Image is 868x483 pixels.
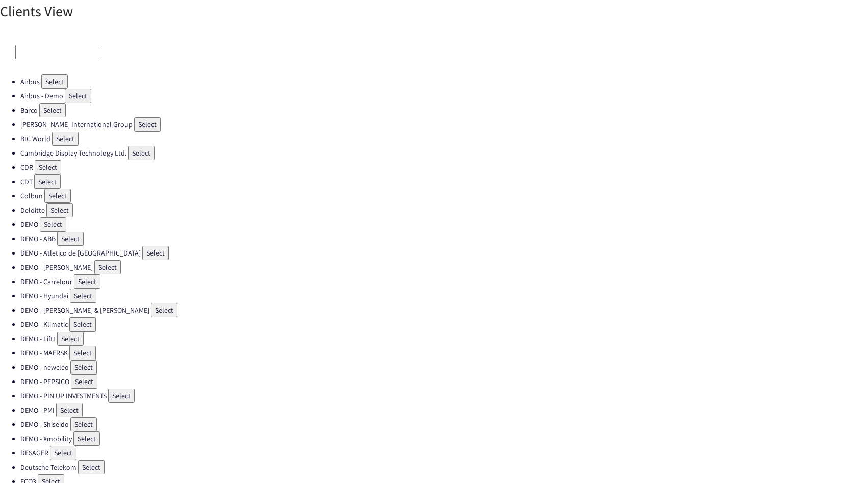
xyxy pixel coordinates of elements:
li: DEMO - [PERSON_NAME] & [PERSON_NAME] [20,303,868,317]
li: DEMO - Shiseido [20,417,868,431]
button: Select [151,303,177,317]
li: DEMO - PIN UP INVESTMENTS [20,389,868,403]
button: Select [108,389,135,403]
button: Select [69,346,96,360]
li: DEMO - newcleo [20,360,868,374]
li: DEMO - MAERSK [20,346,868,360]
li: DEMO - PMI [20,403,868,417]
button: Select [78,460,105,474]
li: DEMO - Atletico de [GEOGRAPHIC_DATA] [20,246,868,260]
button: Select [74,274,100,289]
button: Select [57,332,84,346]
button: Select [70,360,97,374]
li: Barco [20,103,868,117]
li: DESAGER [20,446,868,460]
li: Airbus - Demo [20,89,868,103]
li: DEMO - PEPSICO [20,374,868,389]
li: Deutsche Telekom [20,460,868,474]
li: CDR [20,160,868,174]
li: DEMO - Liftt [20,332,868,346]
li: DEMO - Hyundai [20,289,868,303]
button: Select [41,74,68,89]
button: Select [57,232,84,246]
button: Select [35,160,61,174]
button: Select [40,217,66,232]
button: Select [70,417,97,431]
button: Select [34,174,61,189]
li: DEMO - Klimatic [20,317,868,332]
button: Select [73,431,100,446]
li: DEMO - ABB [20,232,868,246]
iframe: Chat Widget [817,434,868,483]
button: Select [70,289,96,303]
button: Select [52,132,79,146]
button: Select [44,189,71,203]
li: CDT [20,174,868,189]
button: Select [134,117,161,132]
li: Cambridge Display Technology Ltd. [20,146,868,160]
button: Select [69,317,96,332]
button: Select [39,103,66,117]
button: Select [56,403,83,417]
li: Colbun [20,189,868,203]
li: DEMO - [PERSON_NAME] [20,260,868,274]
li: DEMO - Xmobility [20,431,868,446]
li: BIC World [20,132,868,146]
button: Select [50,446,76,460]
li: DEMO [20,217,868,232]
li: [PERSON_NAME] International Group [20,117,868,132]
button: Select [142,246,169,260]
li: DEMO - Carrefour [20,274,868,289]
li: Deloitte [20,203,868,217]
li: Airbus [20,74,868,89]
div: Widget de chat [817,434,868,483]
button: Select [128,146,155,160]
button: Select [46,203,73,217]
button: Select [65,89,91,103]
button: Select [71,374,97,389]
button: Select [94,260,121,274]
